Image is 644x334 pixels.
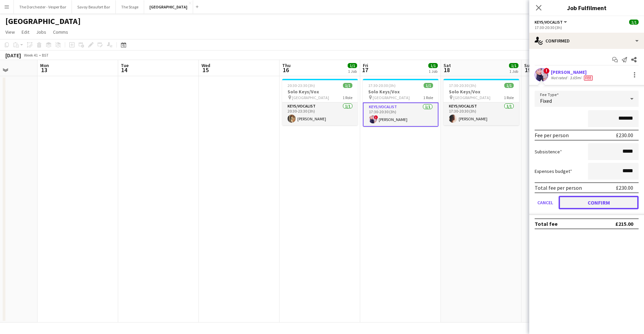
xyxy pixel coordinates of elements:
span: 17 [362,66,368,74]
div: 1 Job [509,69,518,74]
span: Sat [444,62,451,68]
span: Fixed [540,97,552,104]
app-card-role: Keys/Vocalist1/117:30-20:30 (3h)![PERSON_NAME] [363,102,438,127]
div: 3.65mi [568,75,583,81]
div: 1 Job [429,69,437,74]
span: 13 [39,66,49,74]
span: 1/1 [629,20,639,25]
span: 19 [523,66,532,74]
div: 17:30-20:30 (3h) [535,25,639,30]
span: [GEOGRAPHIC_DATA] [292,95,329,100]
span: 1 Role [423,95,433,100]
span: Mon [40,62,49,68]
div: [DATE] [5,52,21,59]
span: [GEOGRAPHIC_DATA] [373,95,410,100]
span: Tue [121,62,129,68]
a: Comms [50,28,71,36]
span: Fri [363,62,368,68]
div: Fee per person [535,132,569,139]
span: Thu [282,62,291,68]
div: Not rated [551,75,568,81]
div: Total fee per person [535,184,582,191]
div: 1 Job [348,69,357,74]
span: 18 [442,66,451,74]
h3: Solo Keys/Vox [444,89,519,95]
div: £230.00 [616,184,633,191]
span: 14 [120,66,129,74]
span: Jobs [36,29,46,35]
h3: Solo Keys/Vox [363,89,438,95]
button: Keys/Vocalist [535,20,568,25]
app-card-role: Keys/Vocalist1/117:30-20:30 (3h)[PERSON_NAME] [444,102,519,125]
a: View [3,28,18,36]
span: 1/1 [424,83,433,88]
span: 15 [200,66,210,74]
div: £230.00 [616,132,633,139]
span: Fee [584,75,593,81]
span: View [5,29,15,35]
span: Wed [202,62,210,68]
h1: [GEOGRAPHIC_DATA] [5,16,81,26]
span: 1 Role [343,95,352,100]
h3: Job Fulfilment [529,3,644,12]
span: Edit [22,29,29,35]
button: The Stage [116,0,144,13]
label: Expenses budget [535,168,572,174]
span: 1/1 [504,83,514,88]
span: 16 [281,66,291,74]
span: Sun [524,62,532,68]
span: Week 41 [22,53,39,58]
button: [GEOGRAPHIC_DATA] [144,0,193,13]
div: Confirmed [529,33,644,49]
div: [PERSON_NAME] [551,69,594,75]
button: Cancel [535,196,556,209]
a: Jobs [33,28,49,36]
span: 1/1 [348,63,357,68]
button: Confirm [559,196,639,209]
div: £215.00 [615,220,633,227]
span: 1/1 [509,63,518,68]
span: ! [543,68,549,74]
span: Comms [53,29,68,35]
span: 1/1 [343,83,352,88]
div: Crew has different fees then in role [583,75,594,81]
app-card-role: Keys/Vocalist1/120:30-23:30 (3h)[PERSON_NAME] [282,102,358,125]
span: ! [374,115,378,119]
span: 17:30-20:30 (3h) [368,83,396,88]
a: Edit [19,28,32,36]
span: 1/1 [428,63,438,68]
app-job-card: 20:30-23:30 (3h)1/1Solo Keys/Vox [GEOGRAPHIC_DATA]1 RoleKeys/Vocalist1/120:30-23:30 (3h)[PERSON_N... [282,79,358,125]
label: Subsistence [535,149,562,155]
h3: Solo Keys/Vox [282,89,358,95]
span: Keys/Vocalist [535,20,563,25]
button: The Dorchester - Vesper Bar [14,0,72,13]
span: [GEOGRAPHIC_DATA] [453,95,490,100]
button: Savoy Beaufort Bar [72,0,116,13]
div: BST [42,53,49,58]
span: 17:30-20:30 (3h) [449,83,476,88]
app-job-card: 17:30-20:30 (3h)1/1Solo Keys/Vox [GEOGRAPHIC_DATA]1 RoleKeys/Vocalist1/117:30-20:30 (3h)[PERSON_N... [444,79,519,125]
app-job-card: 17:30-20:30 (3h)1/1Solo Keys/Vox [GEOGRAPHIC_DATA]1 RoleKeys/Vocalist1/117:30-20:30 (3h)![PERSON_... [363,79,438,127]
span: 20:30-23:30 (3h) [288,83,315,88]
div: Total fee [535,220,558,227]
span: 1 Role [504,95,514,100]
